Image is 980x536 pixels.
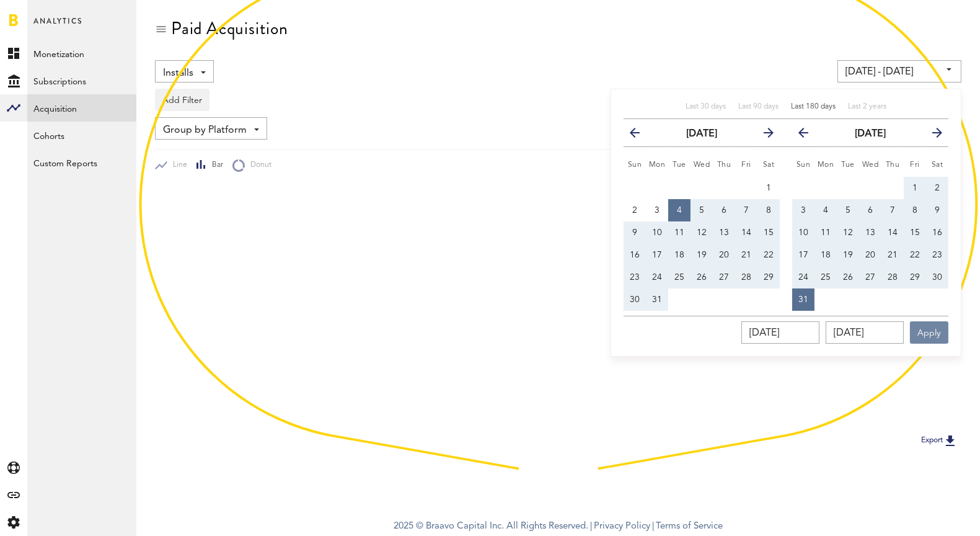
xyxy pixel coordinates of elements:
[632,206,637,215] span: 2
[859,266,881,288] button: 27
[674,273,684,282] span: 25
[697,228,707,237] span: 12
[686,103,726,110] span: Last 30 days
[206,160,223,171] span: Bar
[821,228,831,237] span: 11
[868,206,873,215] span: 6
[677,206,682,215] span: 4
[855,129,886,139] strong: [DATE]
[814,199,837,221] button: 4
[757,199,780,221] button: 8
[646,221,668,244] button: 10
[890,206,895,215] span: 7
[792,221,814,244] button: 10
[646,244,668,266] button: 17
[859,221,881,244] button: 13
[917,432,961,449] button: Export
[245,160,271,171] span: Donut
[652,273,662,282] span: 24
[632,228,637,237] span: 9
[843,228,853,237] span: 12
[926,177,948,199] button: 2
[757,244,780,266] button: 22
[904,266,926,288] button: 29
[741,273,751,282] span: 28
[673,161,686,169] small: Tuesday
[910,273,920,282] span: 29
[792,288,814,311] button: 31
[741,228,751,237] span: 14
[163,63,193,84] span: Installs
[912,206,917,215] span: 8
[668,266,691,288] button: 25
[735,199,757,221] button: 7
[943,433,958,448] img: Export
[764,251,774,259] span: 22
[821,251,831,259] span: 18
[624,288,646,311] button: 30
[741,161,751,169] small: Friday
[818,161,834,169] small: Monday
[713,199,735,221] button: 6
[837,244,859,266] button: 19
[932,273,942,282] span: 30
[691,244,713,266] button: 19
[932,161,943,169] small: Saturday
[935,184,940,192] span: 2
[171,19,288,38] div: Paid Acquisition
[713,266,735,288] button: 27
[798,295,808,304] span: 31
[655,206,660,215] span: 3
[881,244,904,266] button: 21
[766,184,771,192] span: 1
[757,177,780,199] button: 1
[630,273,640,282] span: 23
[694,161,710,169] small: Wednesday
[904,244,926,266] button: 22
[27,149,136,176] a: Custom Reports
[848,103,886,110] span: Last 2 years
[801,206,806,215] span: 3
[865,228,875,237] span: 13
[814,244,837,266] button: 18
[798,228,808,237] span: 10
[394,517,588,536] span: 2025 © Braavo Capital Inc. All Rights Reserved.
[167,160,187,171] span: Line
[649,161,666,169] small: Monday
[881,221,904,244] button: 14
[668,199,691,221] button: 4
[926,199,948,221] button: 9
[594,522,650,531] a: Privacy Policy
[27,67,136,94] a: Subscriptions
[624,199,646,221] button: 2
[926,266,948,288] button: 30
[881,199,904,221] button: 7
[163,120,247,141] span: Group by Platform
[865,273,875,282] span: 27
[668,244,691,266] button: 18
[859,199,881,221] button: 6
[33,14,82,40] span: Analytics
[862,161,879,169] small: Wednesday
[697,273,707,282] span: 26
[717,161,731,169] small: Thursday
[766,206,771,215] span: 8
[797,161,811,169] small: Sunday
[630,295,640,304] span: 30
[926,221,948,244] button: 16
[912,184,917,192] span: 1
[738,103,779,110] span: Last 90 days
[910,228,920,237] span: 15
[837,221,859,244] button: 12
[719,273,729,282] span: 27
[630,251,640,259] span: 16
[764,228,774,237] span: 15
[888,273,898,282] span: 28
[686,129,717,139] strong: [DATE]
[628,161,642,169] small: Sunday
[888,251,898,259] span: 21
[691,199,713,221] button: 5
[27,122,136,149] a: Cohorts
[935,206,940,215] span: 9
[814,266,837,288] button: 25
